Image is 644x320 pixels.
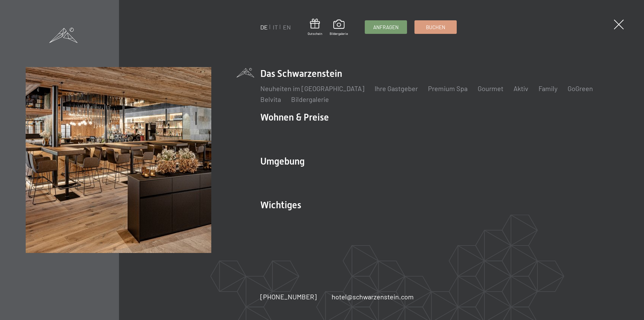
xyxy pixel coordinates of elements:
span: Bildergalerie [330,31,348,36]
span: Gutschein [308,31,322,36]
a: Gourmet [478,84,503,92]
a: EN [283,23,291,31]
a: Buchen [415,21,456,34]
a: Ihre Gastgeber [375,84,418,92]
a: Belvita [260,95,281,103]
a: Aktiv [514,84,528,92]
a: Neuheiten im [GEOGRAPHIC_DATA] [260,84,364,92]
span: [PHONE_NUMBER] [260,293,317,301]
span: Buchen [426,24,445,31]
a: hotel@schwarzenstein.com [332,292,414,301]
a: Bildergalerie [330,20,348,36]
a: IT [273,23,278,31]
a: DE [260,23,268,31]
a: Bildergalerie [291,95,329,103]
a: Anfragen [365,21,407,34]
a: GoGreen [568,84,593,92]
a: Gutschein [308,19,322,36]
a: Premium Spa [428,84,468,92]
a: [PHONE_NUMBER] [260,292,317,301]
span: Anfragen [373,24,399,31]
a: Family [539,84,557,92]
